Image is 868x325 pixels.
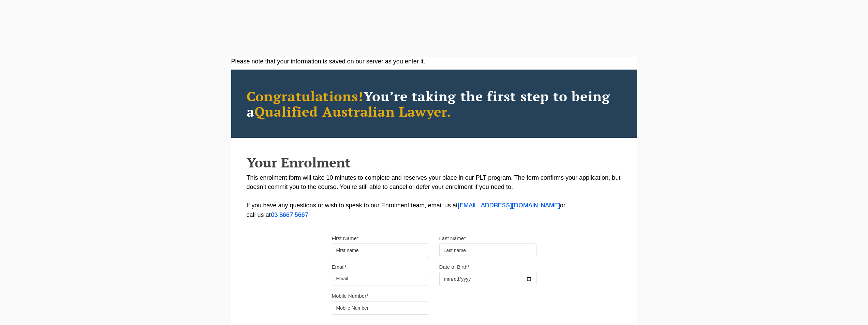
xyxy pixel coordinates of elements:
[439,235,466,242] label: Last Name*
[271,212,308,218] a: 03 8667 5667
[254,102,452,120] span: Qualified Australian Lawyer.
[332,243,429,257] input: First name
[231,57,637,66] div: Please note that your information is saved on our server as you enter it.
[439,243,536,257] input: Last name
[439,264,470,270] label: Date of Birth*
[332,272,429,285] input: Email
[332,301,429,315] input: Mobile Number
[458,203,560,208] a: [EMAIL_ADDRESS][DOMAIN_NAME]
[332,264,347,270] label: Email*
[332,235,359,242] label: First Name*
[247,155,622,170] h2: Your Enrolment
[247,87,364,105] span: Congratulations!
[247,88,622,119] h2: You’re taking the first step to being a
[332,293,369,299] label: Mobile Number*
[247,173,622,220] p: This enrolment form will take 10 minutes to complete and reserves your place in our PLT program. ...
